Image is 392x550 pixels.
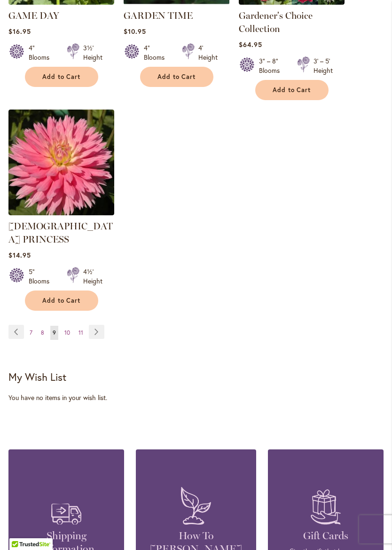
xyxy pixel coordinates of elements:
[282,529,369,542] h4: Gift Cards
[8,251,31,259] span: $14.95
[53,329,56,336] span: 9
[7,517,33,543] iframe: Launch Accessibility Center
[25,291,98,311] button: Add to Cart
[8,393,384,402] div: You have no items in your wish list.
[259,56,286,75] div: 3" – 8" Blooms
[255,80,329,100] button: Add to Cart
[144,43,171,62] div: 4" Blooms
[83,267,102,286] div: 4½' Height
[39,326,47,340] a: 8
[62,326,72,340] a: 10
[29,43,55,62] div: 4" Blooms
[8,110,114,215] img: GAY PRINCESS
[42,297,81,305] span: Add to Cart
[8,220,113,245] a: [DEMOGRAPHIC_DATA] PRINCESS
[8,370,66,384] strong: My Wish List
[8,27,31,36] span: $16.95
[78,329,83,336] span: 11
[64,329,70,336] span: 10
[239,40,262,49] span: $64.95
[273,86,311,94] span: Add to Cart
[29,267,55,286] div: 5" Blooms
[42,73,81,81] span: Add to Cart
[198,43,218,62] div: 4' Height
[76,326,86,340] a: 11
[124,27,146,36] span: $10.95
[140,67,213,87] button: Add to Cart
[8,208,114,217] a: GAY PRINCESS
[30,329,32,336] span: 7
[124,10,193,21] a: GARDEN TIME
[157,73,196,81] span: Add to Cart
[239,10,313,34] a: Gardener's Choice Collection
[27,326,35,340] a: 7
[41,329,44,336] span: 8
[83,43,102,62] div: 3½' Height
[8,10,59,21] a: GAME DAY
[25,67,98,87] button: Add to Cart
[314,56,333,75] div: 3' – 5' Height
